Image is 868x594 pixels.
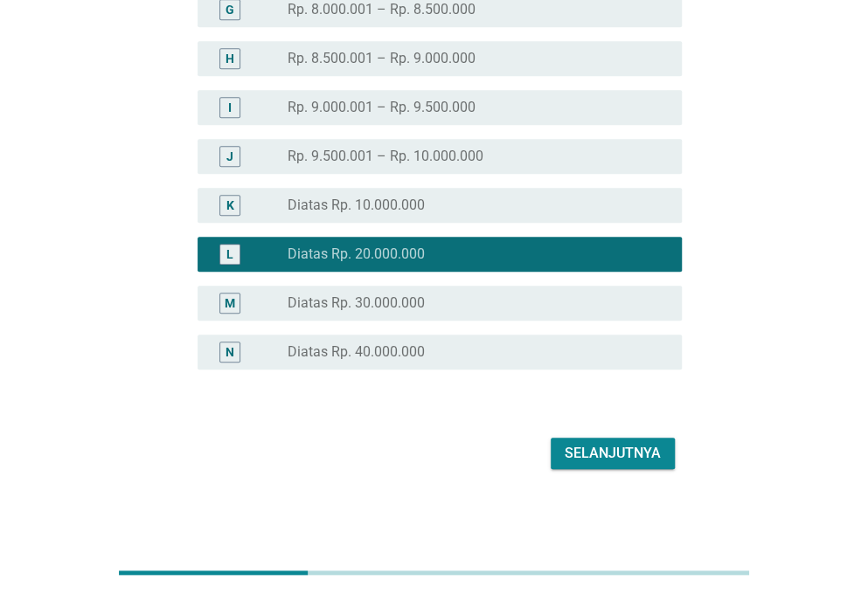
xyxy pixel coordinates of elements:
[288,197,425,214] label: Diatas Rp. 10.000.000
[288,50,476,67] label: Rp. 8.500.001 – Rp. 9.000.000
[226,49,234,67] div: H
[565,443,661,464] div: Selanjutnya
[288,148,483,165] label: Rp. 9.500.001 – Rp. 10.000.000
[228,98,232,116] div: I
[288,343,425,361] label: Diatas Rp. 40.000.000
[225,294,235,312] div: M
[226,147,233,165] div: J
[288,294,425,312] label: Diatas Rp. 30.000.000
[288,1,476,18] label: Rp. 8.000.001 – Rp. 8.500.000
[551,438,675,469] button: Selanjutnya
[226,196,234,214] div: K
[226,245,233,263] div: L
[226,342,234,361] div: N
[288,245,425,263] label: Diatas Rp. 20.000.000
[288,99,476,116] label: Rp. 9.000.001 – Rp. 9.500.000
